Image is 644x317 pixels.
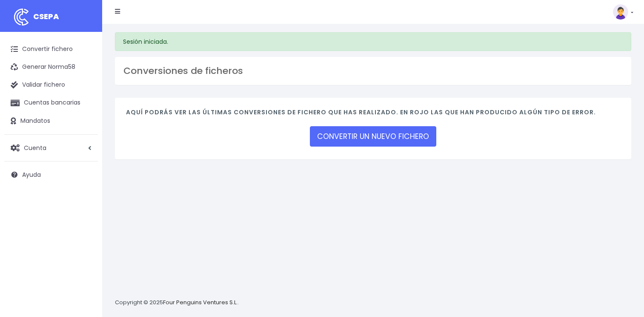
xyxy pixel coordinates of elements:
[613,4,628,20] img: profile
[4,58,98,76] a: Generar Norma58
[4,139,98,157] a: Cuenta
[4,112,98,130] a: Mandatos
[123,65,623,76] h3: Conversiones de ficheros
[126,109,620,120] h4: Aquí podrás ver las últimas conversiones de fichero que has realizado. En rojo las que han produc...
[4,94,98,112] a: Cuentas bancarias
[115,298,239,307] p: Copyright © 2025 .
[115,32,631,51] div: Sesión iniciada.
[310,126,436,147] a: CONVERTIR UN NUEVO FICHERO
[24,143,46,152] span: Cuenta
[4,166,98,184] a: Ayuda
[33,11,59,22] span: CSEPA
[4,40,98,58] a: Convertir fichero
[4,76,98,94] a: Validar fichero
[22,170,41,179] span: Ayuda
[163,298,238,306] a: Four Penguins Ventures S.L.
[11,6,32,28] img: logo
